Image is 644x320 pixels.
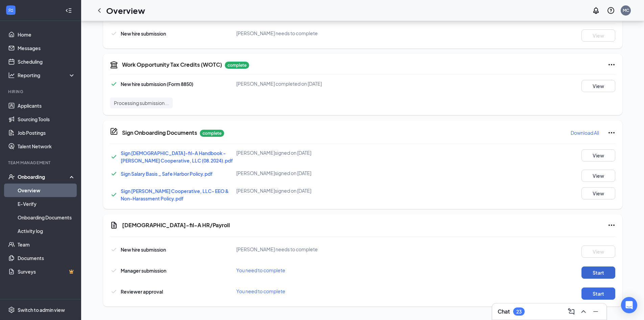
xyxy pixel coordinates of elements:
[110,191,118,199] svg: Checkmark
[121,268,166,274] span: Manager submission
[236,149,405,156] div: [PERSON_NAME] signed on [DATE]
[498,308,510,315] h3: Chat
[121,289,163,295] span: Reviewer approval
[18,72,76,79] div: Reporting
[122,221,230,229] h5: [DEMOGRAPHIC_DATA]-fil-A HR/Payroll
[106,5,145,16] h1: Overview
[95,6,103,15] svg: ChevronLeft
[236,30,318,36] span: [PERSON_NAME] needs to complete
[121,81,193,87] span: New hire submission (Form 8850)
[8,173,15,180] svg: UserCheck
[18,41,75,55] a: Messages
[516,309,522,315] div: 23
[581,287,615,300] button: Start
[121,150,233,164] a: Sign [DEMOGRAPHIC_DATA]-fil-A Handbook - [PERSON_NAME] Cooperative, LLC (08.2024).pdf
[581,187,615,199] button: View
[110,61,118,69] svg: TaxGovernmentIcon
[607,6,615,15] svg: QuestionInfo
[581,29,615,42] button: View
[578,306,589,317] button: ChevronUp
[110,266,118,275] svg: Checkmark
[200,130,224,137] p: complete
[581,149,615,162] button: View
[581,170,615,182] button: View
[236,288,285,294] span: You need to complete
[110,221,118,229] svg: Document
[236,81,322,87] span: [PERSON_NAME] completed on [DATE]
[18,184,75,197] a: Overview
[110,287,118,296] svg: Checkmark
[592,6,600,15] svg: Notifications
[579,307,588,316] svg: ChevronUp
[18,211,75,224] a: Onboarding Documents
[121,171,213,177] a: Sign Salary Basis _ Safe Harbor Policy.pdf
[8,160,74,166] div: Team Management
[18,173,70,180] div: Onboarding
[18,126,75,140] a: Job Postings
[18,112,75,126] a: Sourcing Tools
[18,197,75,211] a: E-Verify
[8,89,74,94] div: Hiring
[18,140,75,153] a: Talent Network
[590,306,601,317] button: Minimize
[570,127,599,138] button: Download All
[607,221,616,229] svg: Ellipses
[566,306,577,317] button: ComposeMessage
[18,224,75,238] a: Activity log
[623,7,629,13] div: MC
[114,100,169,106] span: Processing submission...
[110,29,118,38] svg: Checkmark
[110,246,118,254] svg: Checkmark
[18,28,75,41] a: Home
[18,251,75,265] a: Documents
[581,266,615,279] button: Start
[607,129,616,137] svg: Ellipses
[621,297,637,313] div: Open Intercom Messenger
[110,170,118,178] svg: Checkmark
[592,307,600,316] svg: Minimize
[18,238,75,251] a: Team
[121,30,166,37] span: New hire submission
[607,61,616,69] svg: Ellipses
[18,99,75,112] a: Applicants
[236,246,318,252] span: [PERSON_NAME] needs to complete
[8,72,15,79] svg: Analysis
[110,153,118,161] svg: Checkmark
[110,127,118,135] svg: CompanyDocumentIcon
[7,7,14,14] svg: WorkstreamLogo
[65,7,72,14] svg: Collapse
[581,80,615,92] button: View
[18,306,65,313] div: Switch to admin view
[236,267,285,273] span: You need to complete
[18,55,75,68] a: Scheduling
[8,306,15,313] svg: Settings
[18,265,75,278] a: SurveysCrown
[236,170,405,176] div: [PERSON_NAME] signed on [DATE]
[121,188,229,201] a: Sign [PERSON_NAME] Cooperative, LLC- EEO & Non-Harassment Policy.pdf
[122,129,197,136] h5: Sign Onboarding Documents
[567,307,575,316] svg: ComposeMessage
[225,62,249,69] p: complete
[121,247,166,253] span: New hire submission
[236,187,405,194] div: [PERSON_NAME] signed on [DATE]
[581,246,615,258] button: View
[122,61,222,68] h5: Work Opportunity Tax Credits (WOTC)
[110,80,118,88] svg: Checkmark
[571,129,599,136] p: Download All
